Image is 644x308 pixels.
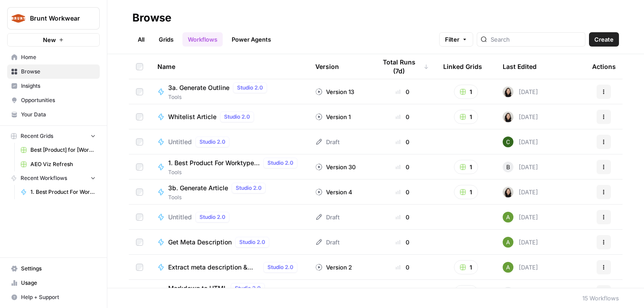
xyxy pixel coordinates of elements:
[503,287,538,298] div: [DATE]
[168,112,216,121] span: Whitelist Article
[235,284,261,292] span: Studio 2.0
[267,263,293,271] span: Studio 2.0
[454,260,478,274] button: 1
[199,213,225,221] span: Studio 2.0
[157,237,301,248] a: Get Meta DescriptionStudio 2.0
[168,284,227,293] span: Markdown to HTML
[157,183,301,201] a: 3b. Generate ArticleStudio 2.0Tools
[153,32,179,47] a: Grids
[157,137,301,147] a: UntitledStudio 2.0
[7,261,100,276] a: Settings
[376,54,429,79] div: Total Runs (7d)
[503,137,538,147] div: [DATE]
[454,110,478,124] button: 1
[315,213,339,222] div: Draft
[503,212,513,222] img: nyfqhp7vrleyff9tydoqbt2td0mu
[132,32,150,47] a: All
[21,82,96,90] span: Insights
[503,187,538,197] div: [DATE]
[443,54,482,79] div: Linked Grids
[157,111,301,122] a: Whitelist ArticleStudio 2.0
[376,112,429,121] div: 0
[503,137,513,147] img: 14qrvic887bnlg6dzgoj39zarp80
[315,54,339,79] div: Version
[503,54,537,79] div: Last Edited
[43,35,56,44] span: New
[17,143,100,157] a: Best [Product] for [Worktype]
[157,212,301,222] a: UntitledStudio 2.0
[315,263,352,272] div: Version 2
[21,96,96,104] span: Opportunities
[454,85,478,99] button: 1
[17,185,100,199] a: 1. Best Product For Worktype New
[7,79,100,93] a: Insights
[503,212,538,222] div: [DATE]
[445,35,459,44] span: Filter
[21,53,96,61] span: Home
[594,35,614,44] span: Create
[239,238,265,246] span: Studio 2.0
[7,7,100,30] button: Workspace: Brunt Workwear
[592,54,616,79] div: Actions
[30,146,96,154] span: Best [Product] for [Worktype]
[589,32,619,47] button: Create
[315,188,352,197] div: Version 4
[376,188,429,197] div: 0
[439,32,473,47] button: Filter
[376,213,429,222] div: 0
[168,238,232,247] span: Get Meta Description
[491,35,581,44] input: Search
[21,279,96,287] span: Usage
[315,163,356,171] div: Version 30
[376,87,429,96] div: 0
[7,33,100,47] button: New
[21,68,96,76] span: Browse
[503,187,513,197] img: t5ef5oef8zpw1w4g2xghobes91mw
[21,265,96,273] span: Settings
[454,160,478,174] button: 1
[168,137,192,146] span: Untitled
[376,288,429,297] div: 0
[376,238,429,247] div: 0
[7,64,100,79] a: Browse
[226,32,276,47] a: Power Agents
[21,174,67,182] span: Recent Workflows
[224,113,250,121] span: Studio 2.0
[582,294,619,303] div: 15 Workflows
[30,188,96,196] span: 1. Best Product For Worktype New
[168,193,269,201] span: Tools
[315,238,339,247] div: Draft
[168,263,260,272] span: Extract meta description & title tag
[7,93,100,107] a: Opportunities
[315,137,339,146] div: Draft
[315,87,354,96] div: Version 13
[503,162,538,172] div: [DATE]
[157,82,301,101] a: 3a. Generate OutlineStudio 2.0Tools
[236,184,262,192] span: Studio 2.0
[21,132,53,140] span: Recent Grids
[168,213,192,222] span: Untitled
[7,107,100,122] a: Your Data
[503,86,538,97] div: [DATE]
[503,262,538,273] div: [DATE]
[168,184,228,192] span: 3b. Generate Article
[199,138,225,146] span: Studio 2.0
[168,158,260,167] span: 1. Best Product For Worktype New
[30,14,84,23] span: Brunt Workwear
[267,159,293,167] span: Studio 2.0
[503,111,538,122] div: [DATE]
[30,160,96,168] span: AEO Viz Refresh
[315,112,351,121] div: Version 1
[157,283,301,302] a: Markdown to HTMLStudio 2.0Tools
[454,185,478,199] button: 1
[21,111,96,119] span: Your Data
[376,163,429,171] div: 0
[376,137,429,146] div: 0
[7,276,100,290] a: Usage
[376,263,429,272] div: 0
[168,93,271,101] span: Tools
[21,293,96,301] span: Help + Support
[157,158,301,176] a: 1. Best Product For Worktype NewStudio 2.0Tools
[454,285,478,299] button: 1
[503,237,538,248] div: [DATE]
